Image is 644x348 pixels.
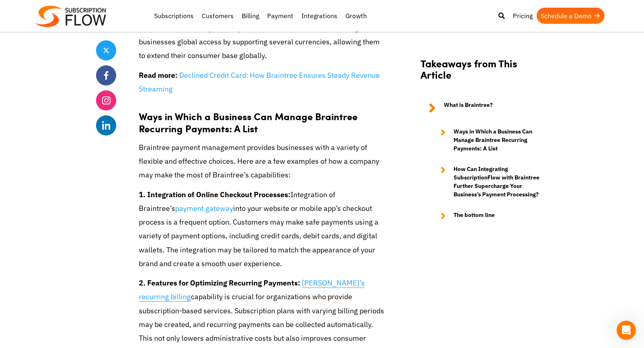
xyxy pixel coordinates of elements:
[150,8,198,24] a: Subscriptions
[617,321,636,340] iframe: Intercom live chat
[263,8,297,24] a: Payment
[433,165,540,199] a: How Can Integrating SubscriptionFlow with Braintree Further Supercharge Your Business’s Payment P...
[537,8,604,24] a: Schedule a Demo
[139,109,358,135] strong: Ways in Which a Business Can Manage Braintree Recurring Payments: A List
[238,8,263,24] a: Billing
[444,101,493,115] strong: What is Braintree?
[139,8,387,63] p: Braintree places a premium on security, providing robust features like as tokenization and encryp...
[433,127,540,153] a: Ways in Which a Business Can Manage Braintree Recurring Payments: A List
[297,8,341,24] a: Integrations
[36,6,106,27] img: Subscriptionflow
[420,58,540,89] h2: Takeaways from This Article
[341,8,371,24] a: Growth
[509,8,537,24] a: Pricing
[139,278,300,288] strong: 2. Features for Optimizing Recurring Payments:
[175,204,233,213] a: payment gateway
[139,188,387,271] p: Integration of Braintree’s into your website or mobile app’s checkout process is a frequent optio...
[420,101,540,115] a: What is Braintree?
[433,211,540,221] a: The bottom line
[139,141,387,182] p: Braintree payment management provides businesses with a variety of flexible and effective choices...
[454,211,495,221] strong: The bottom line
[454,165,540,199] strong: How Can Integrating SubscriptionFlow with Braintree Further Supercharge Your Business’s Payment P...
[198,8,238,24] a: Customers
[139,71,178,80] strong: Read more:
[454,127,540,153] strong: Ways in Which a Business Can Manage Braintree Recurring Payments: A List
[139,190,291,199] strong: 1. Integration of Online Checkout Processes:
[139,71,380,94] a: Declined Credit Card: How Braintree Ensures Steady Revenue Streaming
